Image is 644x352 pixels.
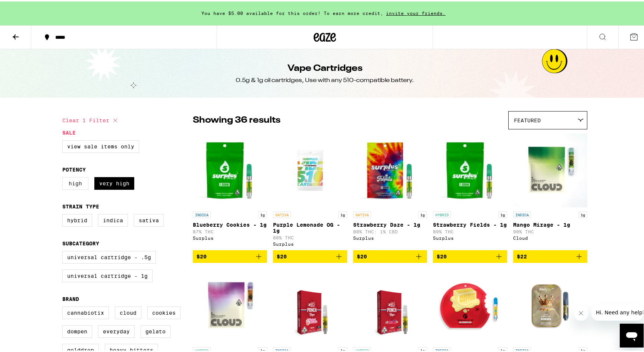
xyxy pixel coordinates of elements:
[273,240,347,245] div: Surplus
[353,132,427,206] img: Surplus - Strawberry Daze - 1g
[353,220,427,226] p: Strawberry Daze - 1g
[62,110,120,128] button: Clear 1 filter
[193,132,267,249] a: Open page for Blueberry Cookies - 1g from Surplus
[193,228,267,233] p: 87% THC
[201,9,383,14] span: You have $5.00 available for this order! To earn more credit,
[273,210,291,217] p: SATIVA
[433,267,507,342] img: Cookies - BernieHana Butter - 1g
[258,210,267,217] p: 1g
[513,220,587,226] p: Mango Mirage - 1g
[62,324,92,336] label: Dompen
[193,267,267,342] img: Cloud - Runtz - 1g
[193,249,267,261] button: Add to bag
[591,303,644,319] iframe: Message from company
[288,61,362,73] h1: Vape Cartridges
[437,252,447,258] span: $20
[517,252,527,258] span: $22
[193,113,280,125] p: Showing 36 results
[433,234,507,239] div: Surplus
[193,210,211,217] p: INDICA
[433,132,507,249] a: Open page for Strawberry Fields - 1g from Surplus
[62,213,92,225] label: Hybrid
[353,210,371,217] p: SATIVA
[62,176,88,188] label: High
[433,132,507,206] img: Surplus - Strawberry Fields - 1g
[193,234,267,239] div: Surplus
[62,249,156,262] label: Universal Cartridge - .5g
[433,220,507,226] p: Strawberry Fields - 1g
[513,132,587,249] a: Open page for Mango Mirage - 1g from Cloud
[281,267,339,342] img: Punch Edibles - Tropical Smoothie - 1g
[62,305,109,318] label: Cannabiotix
[273,234,347,239] p: 88% THC
[513,132,587,206] img: Cloud - Mango Mirage - 1g
[498,210,507,217] p: 1g
[94,176,134,188] label: Very High
[513,234,587,239] div: Cloud
[141,324,170,336] label: Gelato
[273,249,347,261] button: Add to bag
[98,324,135,336] label: Everyday
[353,228,427,233] p: 88% THC: 1% CBD
[433,228,507,233] p: 89% THC
[353,249,427,261] button: Add to bag
[357,252,367,258] span: $20
[574,304,588,319] iframe: Close message
[147,305,180,318] label: Cookies
[433,249,507,261] button: Add to bag
[193,132,267,206] img: Surplus - Blueberry Cookies - 1g
[62,202,99,208] legend: Strain Type
[513,267,587,342] img: Dompen - King Louis XIII - 1g
[277,252,287,258] span: $20
[433,210,451,217] p: HYBRID
[193,220,267,226] p: Blueberry Cookies - 1g
[134,213,164,225] label: Sativa
[514,116,541,122] span: Featured
[197,252,207,258] span: $20
[338,210,347,217] p: 1g
[280,132,340,206] img: Surplus - Purple Lemonade OG - 1g
[62,295,79,301] legend: Brand
[620,322,644,346] iframe: Button to launch messaging window
[62,128,76,134] legend: Sale
[62,139,139,151] label: View Sale Items Only
[418,210,427,217] p: 1g
[353,234,427,239] div: Surplus
[353,132,427,249] a: Open page for Strawberry Daze - 1g from Surplus
[273,220,347,232] p: Purple Lemonade OG - 1g
[513,210,531,217] p: INDICA
[361,267,419,342] img: Punch Edibles - The Z - 1g
[273,132,347,249] a: Open page for Purple Lemonade OG - 1g from Surplus
[62,239,99,245] legend: Subcategory
[115,305,141,318] label: Cloud
[383,9,448,14] span: invite your friends.
[98,213,128,225] label: Indica
[236,75,414,83] div: 0.5g & 1g oil cartridges, Use with any 510-compatible battery.
[4,5,54,11] span: Hi. Need any help?
[578,210,587,217] p: 1g
[513,228,587,233] p: 90% THC
[513,249,587,261] button: Add to bag
[62,268,153,281] label: Universal Cartridge - 1g
[62,165,86,171] legend: Potency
